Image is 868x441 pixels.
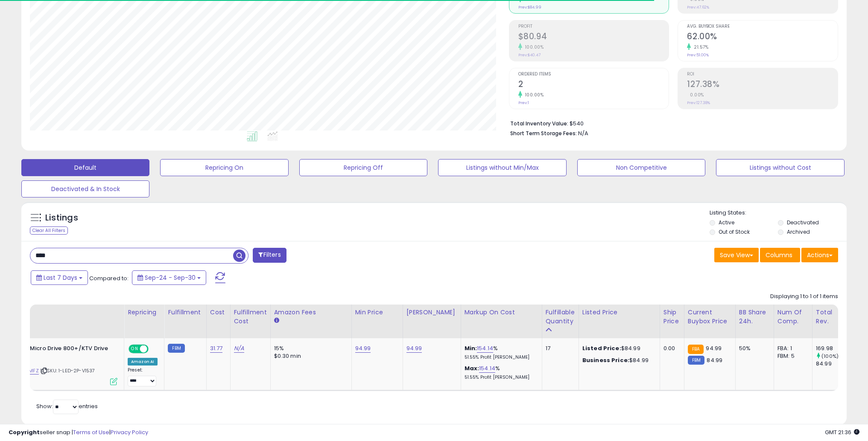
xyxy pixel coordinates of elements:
[739,308,770,326] div: BB Share 24h.
[518,72,669,77] span: Ordered Items
[160,159,288,176] button: Repricing On
[687,100,710,105] small: Prev: 127.38%
[465,374,535,380] p: 51.55% Profit [PERSON_NAME]
[687,92,704,98] small: 0.00%
[465,344,477,352] b: Min:
[132,270,206,285] button: Sep-24 - Sep-30
[9,428,40,436] strong: Copyright
[687,5,709,10] small: Prev: 47.62%
[45,212,78,224] h5: Listings
[816,308,847,326] div: Total Rev.
[465,345,535,360] div: %
[577,159,705,176] button: Non Competitive
[777,308,809,326] div: Num of Comp.
[688,356,704,365] small: FBM
[234,344,244,353] a: N/A
[522,44,544,50] small: 100.00%
[518,79,669,91] h2: 2
[510,118,832,128] li: $540
[111,428,148,436] a: Privacy Policy
[816,360,850,368] div: 84.99
[9,429,148,437] div: seller snap | |
[145,273,196,282] span: Sep-24 - Sep-30
[21,180,149,197] button: Deactivated & In Stock
[687,79,838,91] h2: 127.38%
[253,248,286,263] button: Filters
[687,72,838,77] span: ROI
[582,344,621,352] b: Listed Price:
[582,308,656,317] div: Listed Price
[777,345,806,352] div: FBA: 1
[477,344,493,353] a: 154.14
[687,24,838,29] span: Avg. Buybox Share
[787,228,810,235] label: Archived
[582,345,653,352] div: $84.99
[465,364,479,372] b: Max:
[479,364,495,373] a: 154.14
[777,352,806,360] div: FBM: 5
[787,219,819,226] label: Deactivated
[147,345,161,353] span: OFF
[461,305,542,338] th: The percentage added to the cost of goods (COGS) that forms the calculator for Min & Max prices.
[36,402,98,410] span: Show: entries
[518,24,669,29] span: Profit
[465,308,538,317] div: Markup on Cost
[406,308,457,317] div: [PERSON_NAME]
[210,308,227,317] div: Cost
[274,308,348,317] div: Amazon Fees
[582,357,653,364] div: $84.99
[406,344,422,353] a: 94.99
[518,100,529,105] small: Prev: 1
[44,273,77,282] span: Last 7 Days
[510,120,568,127] b: Total Inventory Value:
[355,344,371,353] a: 94.99
[710,209,847,217] p: Listing States:
[30,226,68,235] div: Clear All Filters
[128,367,158,386] div: Preset:
[582,356,629,364] b: Business Price:
[518,32,669,43] h2: $80.94
[355,308,399,317] div: Min Price
[299,159,427,176] button: Repricing Off
[518,52,541,58] small: Prev: $40.47
[274,317,279,325] small: Amazon Fees.
[21,159,149,176] button: Default
[546,345,572,352] div: 17
[825,428,859,436] span: 2025-10-9 21:36 GMT
[274,352,345,360] div: $0.30 min
[578,129,588,137] span: N/A
[518,5,541,10] small: Prev: $84.99
[691,44,708,50] small: 21.57%
[719,228,750,235] label: Out of Stock
[707,356,722,364] span: 84.99
[73,428,109,436] a: Terms of Use
[719,219,734,226] label: Active
[40,367,95,374] span: | SKU: 1-LED-2P-V1537
[274,345,345,352] div: 15%
[714,248,759,262] button: Save View
[465,354,535,360] p: 51.55% Profit [PERSON_NAME]
[821,353,839,360] small: (100%)
[89,274,129,282] span: Compared to:
[522,92,544,98] small: 100.00%
[770,293,838,301] div: Displaying 1 to 1 of 1 items
[663,345,678,352] div: 0.00
[760,248,800,262] button: Columns
[801,248,838,262] button: Actions
[465,365,535,380] div: %
[129,345,140,353] span: ON
[210,344,223,353] a: 31.77
[687,32,838,43] h2: 62.00%
[766,251,792,259] span: Columns
[546,308,575,326] div: Fulfillable Quantity
[168,344,184,353] small: FBM
[688,308,732,326] div: Current Buybox Price
[716,159,844,176] button: Listings without Cost
[688,345,704,354] small: FBA
[706,344,722,352] span: 94.99
[438,159,566,176] button: Listings without Min/Max
[31,270,88,285] button: Last 7 Days
[9,345,112,363] b: Lezyne Micro Drive 800+/KTV Drive Pro+
[128,358,158,366] div: Amazon AI
[739,345,767,352] div: 50%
